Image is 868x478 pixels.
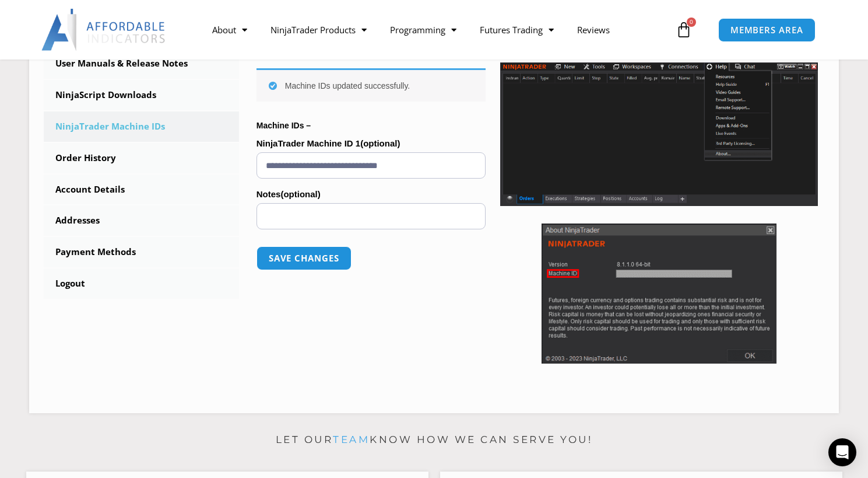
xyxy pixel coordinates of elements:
[280,189,320,199] span: (optional)
[360,138,400,148] span: (optional)
[44,268,239,299] a: Logout
[44,80,239,110] a: NinjaScript Downloads
[256,121,311,130] strong: Machine IDs –
[468,16,565,43] a: Futures Trading
[44,237,239,267] a: Payment Methods
[730,26,803,34] span: MEMBERS AREA
[687,18,696,27] span: 0
[658,13,709,47] a: 0
[565,16,621,43] a: Reviews
[259,16,378,43] a: NinjaTrader Products
[256,68,486,102] div: Machine IDs updated successfully.
[44,111,239,142] a: NinjaTrader Machine IDs
[44,143,239,173] a: Order History
[256,186,486,203] label: Notes
[718,18,816,42] a: MEMBERS AREA
[542,224,776,364] img: Screenshot 2025-01-17 114931 | Affordable Indicators – NinjaTrader
[44,48,239,79] a: User Manuals & Release Notes
[44,205,239,236] a: Addresses
[41,9,167,51] img: LogoAI | Affordable Indicators – NinjaTrader
[828,438,856,466] div: Open Intercom Messenger
[500,62,818,206] img: Screenshot 2025-01-17 1155544 | Affordable Indicators – NinjaTrader
[256,246,352,270] button: Save changes
[333,434,370,445] a: team
[44,17,239,299] nav: Account pages
[256,135,486,152] label: NinjaTrader Machine ID 1
[378,16,468,43] a: Programming
[44,175,239,205] a: Account Details
[26,431,842,449] p: Let our know how we can serve you!
[201,16,673,43] nav: Menu
[201,16,259,43] a: About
